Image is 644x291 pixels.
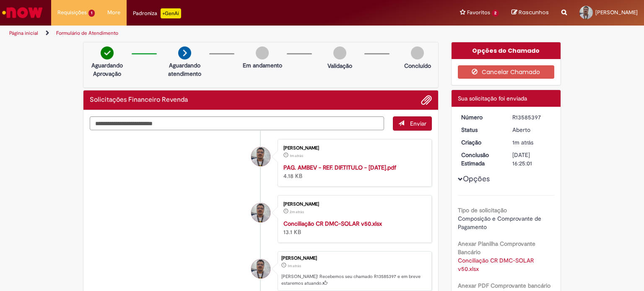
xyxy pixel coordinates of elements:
div: [PERSON_NAME] [283,202,423,207]
img: ServiceNow [1,4,44,21]
dt: Conclusão Estimada [455,151,506,167]
div: Flavio Martins [251,147,270,166]
img: arrow-next.png [178,46,191,59]
div: Flavio Martins [251,259,270,278]
div: 01/10/2025 11:24:57 [512,138,551,147]
span: Sua solicitação foi enviada [458,95,527,102]
a: Formulário de Atendimento [56,30,118,36]
button: Cancelar Chamado [458,65,555,79]
a: Rascunhos [512,9,549,17]
b: Tipo de solicitação [458,206,507,214]
span: 2m atrás [290,209,304,214]
div: [PERSON_NAME] [283,146,423,151]
span: 1m atrás [290,153,303,158]
a: PAG. AMBEV - REF. DIF.TITULO - [DATE].pdf [283,164,396,171]
span: [PERSON_NAME] [595,9,638,16]
p: Concluído [404,62,431,70]
div: [DATE] 16:25:01 [512,151,551,167]
button: Enviar [393,116,432,131]
p: +GenAi [161,8,181,18]
span: 2 [492,10,499,17]
span: 1 [88,10,95,17]
b: Anexar PDF Comprovante bancário [458,282,551,289]
span: Rascunhos [519,8,549,16]
p: Validação [327,62,352,70]
ul: Trilhas de página [6,26,423,41]
img: img-circle-grey.png [411,46,424,59]
time: 01/10/2025 11:24:05 [290,209,304,214]
span: Enviar [410,120,426,127]
span: 1m atrás [512,139,533,146]
button: Adicionar anexos [421,95,432,106]
h2: Solicitações Financeiro Revenda Histórico de tíquete [90,96,188,104]
time: 01/10/2025 11:24:48 [290,153,303,158]
a: Conciliação CR DMC-SOLAR v50.xlsx [283,220,382,227]
span: Requisições [57,8,87,17]
div: 13.1 KB [283,219,423,236]
span: Favoritos [467,8,490,17]
time: 01/10/2025 11:24:57 [288,263,301,268]
b: Anexar Planilha Comprovante Bancário [458,240,535,256]
a: Página inicial [9,30,38,36]
div: Opções do Chamado [452,42,561,59]
span: Composição e Comprovante de Pagamento [458,215,543,231]
div: Flavio Martins [251,203,270,222]
dt: Número [455,113,506,121]
div: [PERSON_NAME] [281,256,427,261]
p: [PERSON_NAME]! Recebemos seu chamado R13585397 e em breve estaremos atuando. [281,273,427,286]
span: More [107,8,120,17]
p: Em andamento [243,61,282,70]
p: Aguardando atendimento [164,61,205,78]
div: 4.18 KB [283,163,423,180]
dt: Criação [455,138,506,147]
a: Download de Conciliação CR DMC-SOLAR v50.xlsx [458,257,535,273]
time: 01/10/2025 11:24:57 [512,139,533,146]
div: R13585397 [512,113,551,121]
p: Aguardando Aprovação [87,61,127,78]
dt: Status [455,126,506,134]
div: Padroniza [133,8,181,18]
img: img-circle-grey.png [256,46,269,59]
div: Aberto [512,126,551,134]
img: img-circle-grey.png [333,46,346,59]
img: check-circle-green.png [101,46,114,59]
span: 1m atrás [288,263,301,268]
textarea: Digite sua mensagem aqui... [90,116,384,131]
